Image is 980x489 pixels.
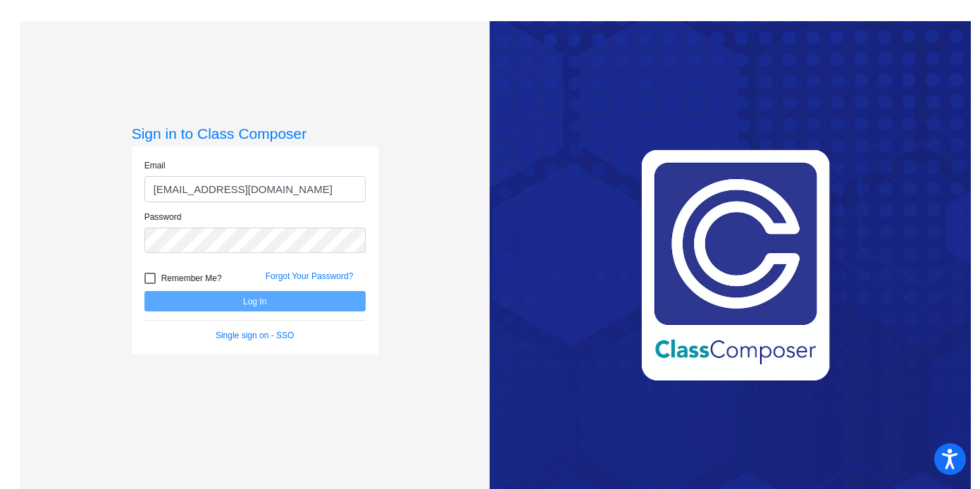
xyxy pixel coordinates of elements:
[161,270,222,287] span: Remember Me?
[144,291,366,311] button: Log In
[216,330,294,340] a: Single sign on - SSO
[132,125,378,142] h3: Sign in to Class Composer
[144,211,182,223] label: Password
[266,271,354,281] a: Forgot Your Password?
[144,159,166,172] label: Email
